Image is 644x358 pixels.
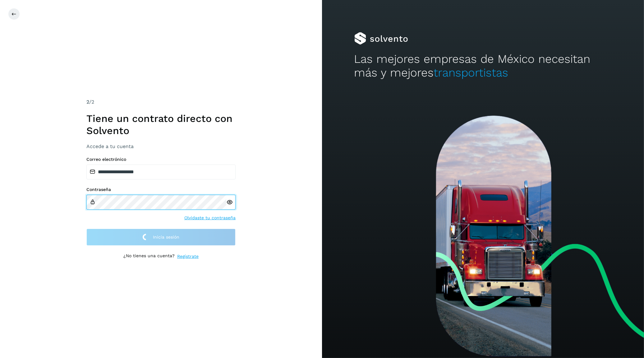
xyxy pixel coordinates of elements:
label: Correo electrónico [86,157,236,162]
a: Olvidaste tu contraseña [184,215,236,221]
button: Inicia sesión [86,229,236,246]
div: /2 [86,98,236,106]
a: Regístrate [177,253,199,260]
span: Inicia sesión [153,235,179,239]
h2: Las mejores empresas de México necesitan más y mejores [354,52,612,80]
h3: Accede a tu cuenta [86,143,236,149]
p: ¿No tienes una cuenta? [123,253,175,260]
span: transportistas [434,66,508,79]
label: Contraseña [86,187,236,192]
span: 2 [86,99,89,105]
h1: Tiene un contrato directo con Solvento [86,113,236,137]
